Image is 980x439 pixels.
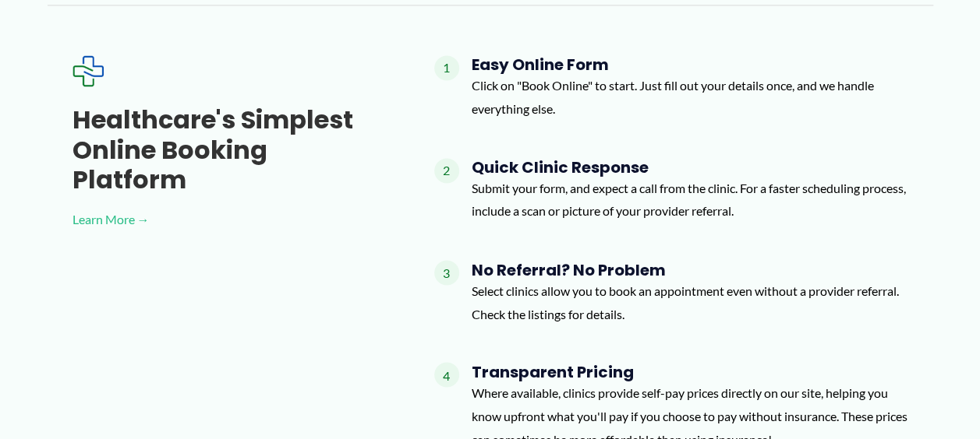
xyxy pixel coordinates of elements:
[434,158,459,183] span: 2
[434,55,459,80] span: 1
[472,74,908,120] p: Click on "Book Online" to start. Just fill out your details once, and we handle everything else.
[472,177,908,223] p: Submit your form, and expect a call from the clinic. For a faster scheduling process, include a s...
[472,158,908,177] h4: Quick Clinic Response
[73,207,384,230] a: Learn More →
[472,279,908,325] p: Select clinics allow you to book an appointment even without a provider referral. Check the listi...
[472,55,908,74] h4: Easy Online Form
[73,55,104,86] img: Expected Healthcare Logo
[73,105,384,195] h3: Healthcare's simplest online booking platform
[434,260,459,285] span: 3
[434,362,459,387] span: 4
[472,260,908,279] h4: No Referral? No Problem
[472,362,908,381] h4: Transparent Pricing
